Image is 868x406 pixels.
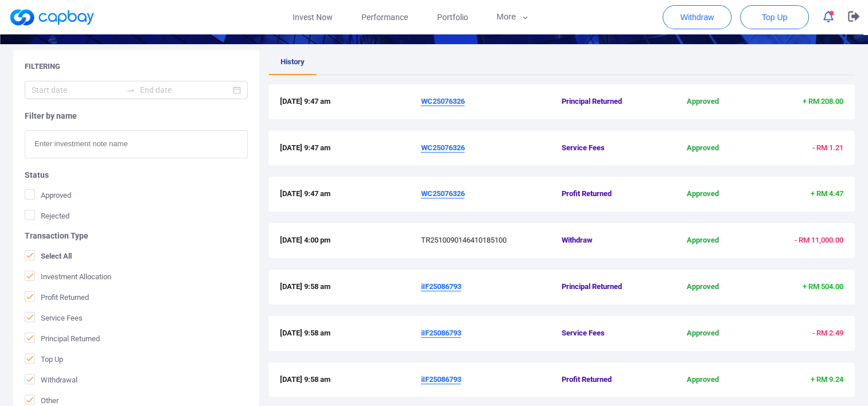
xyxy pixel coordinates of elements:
span: Approved [656,281,750,293]
input: Start date [32,84,122,96]
span: [DATE] 9:47 am [280,188,421,200]
h5: Filtering [25,61,60,72]
span: Profit Returned [562,188,656,200]
h5: Filter by name [25,111,248,121]
h5: Status [25,170,248,180]
button: Top Up [740,5,809,29]
span: Approved [25,189,71,201]
span: Principal Returned [562,281,656,293]
span: - RM 11,000.00 [795,236,843,244]
span: Top Up [25,353,63,365]
span: [DATE] 9:58 am [280,374,421,386]
span: - RM 2.49 [812,329,843,337]
span: Profit Returned [562,374,656,386]
span: + RM 208.00 [803,97,843,106]
span: Approved [656,374,750,386]
span: to [126,85,135,95]
span: Approved [656,188,750,200]
span: Service Fees [562,142,656,154]
input: Enter investment note name [25,130,248,158]
span: Approved [656,96,750,108]
span: Principal Returned [562,96,656,108]
span: Portfolio [437,11,468,24]
span: Principal Returned [25,333,100,344]
u: iIF25086793 [421,282,461,291]
span: + RM 504.00 [803,282,843,291]
span: + RM 9.24 [811,375,843,384]
span: Top Up [762,11,787,23]
span: Rejected [25,210,69,221]
span: [DATE] 4:00 pm [280,235,421,247]
input: End date [140,84,230,96]
span: [DATE] 9:47 am [280,96,421,108]
u: WC25076326 [421,189,464,198]
span: Approved [656,235,750,247]
u: iIF25086793 [421,329,461,337]
span: Service Fees [562,327,656,339]
span: + RM 4.47 [811,189,843,198]
u: WC25076326 [421,97,464,106]
span: Select All [25,250,72,261]
span: Withdrawal [25,374,77,385]
span: Withdraw [562,235,656,247]
u: WC25076326 [421,143,464,152]
span: - RM 1.21 [812,143,843,152]
span: Profit Returned [25,291,89,303]
span: [DATE] 9:47 am [280,142,421,154]
span: [DATE] 9:58 am [280,281,421,293]
u: iIF25086793 [421,375,461,384]
button: Withdraw [663,5,731,29]
span: [DATE] 9:58 am [280,327,421,339]
span: Performance [361,11,408,24]
span: Approved [656,327,750,339]
span: History [281,57,305,66]
span: Other [25,395,59,406]
span: swap-right [126,85,135,95]
span: TR2510090146410185100 [421,235,562,247]
span: Service Fees [25,312,83,323]
span: Investment Allocation [25,271,111,282]
h5: Transaction Type [25,231,248,241]
span: Approved [656,142,750,154]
